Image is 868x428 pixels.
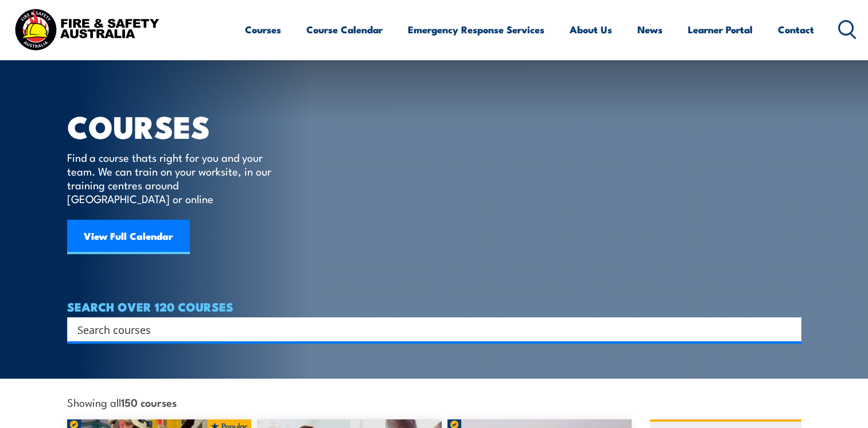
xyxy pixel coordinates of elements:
[80,321,779,337] form: Search form
[67,112,288,139] h1: COURSES
[570,14,612,45] a: About Us
[781,321,797,337] button: Search magnifier button
[637,14,663,45] a: News
[67,220,190,254] a: View Full Calendar
[67,396,177,408] span: Showing all
[77,321,776,338] input: Search input
[688,14,753,45] a: Learner Portal
[245,14,281,45] a: Courses
[408,14,544,45] a: Emergency Response Services
[67,150,277,205] p: Find a course thats right for you and your team. We can train on your worksite, in our training c...
[67,300,801,313] h4: SEARCH OVER 120 COURSES
[778,14,814,45] a: Contact
[121,394,177,410] strong: 150 courses
[306,14,383,45] a: Course Calendar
